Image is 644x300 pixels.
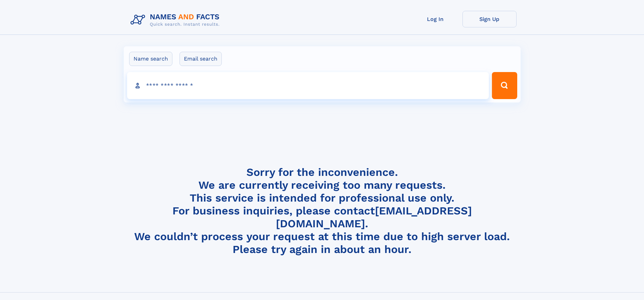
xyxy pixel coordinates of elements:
[492,72,517,99] button: Search Button
[127,72,489,99] input: search input
[129,52,172,66] label: Name search
[128,11,225,29] img: Logo Names and Facts
[462,11,517,27] a: Sign Up
[180,52,222,66] label: Email search
[276,204,472,230] a: [EMAIL_ADDRESS][DOMAIN_NAME]
[408,11,462,27] a: Log In
[128,166,517,256] h4: Sorry for the inconvenience. We are currently receiving too many requests. This service is intend...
